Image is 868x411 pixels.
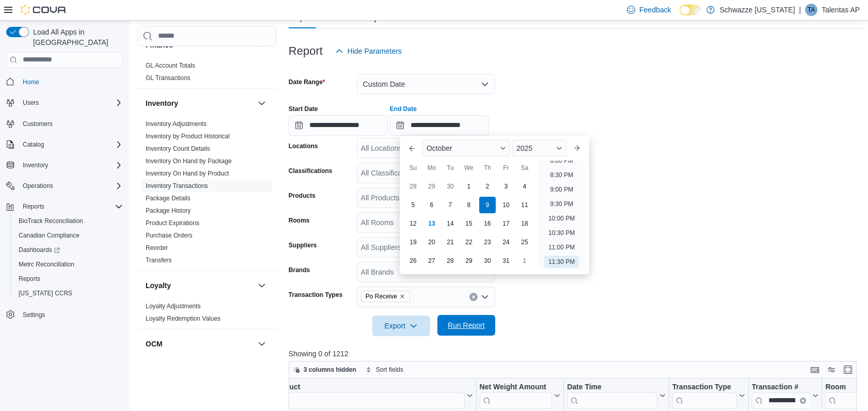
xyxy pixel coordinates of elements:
[19,309,49,321] a: Settings
[19,138,48,151] button: Catalog
[289,349,863,359] p: Showing 0 of 1212
[516,160,533,176] div: Sa
[357,74,495,94] button: Custom Date
[479,382,552,408] div: Net Weight Amount
[137,118,276,271] div: Inventory
[10,272,127,286] button: Reports
[289,78,325,86] label: Date Range
[404,140,420,156] button: Previous Month
[19,200,123,213] span: Reports
[10,286,127,301] button: [US_STATE] CCRS
[2,116,127,131] button: Customers
[366,291,397,302] span: Po Receive
[569,140,585,156] button: Next month
[289,142,318,150] label: Locations
[21,5,67,15] img: Cova
[800,397,806,403] button: Clear input
[752,382,819,408] button: Transaction #Clear input
[546,198,577,210] li: 9:30 PM
[146,339,254,349] button: OCM
[10,243,127,257] a: Dashboards
[289,115,388,136] input: Press the down key to open a popover containing a calendar.
[137,59,276,88] div: Finance
[19,180,57,192] button: Operations
[479,382,560,408] button: Net Weight Amount
[19,138,123,151] span: Catalog
[512,140,566,156] div: Button. Open the year selector. 2025 is currently selected.
[14,287,76,299] a: [US_STATE] CCRS
[372,315,430,336] button: Export
[842,363,854,376] button: Enter fullscreen
[544,227,579,239] li: 10:30 PM
[567,382,657,392] div: Date Time
[146,62,195,69] a: GL Account Totals
[404,177,534,270] div: October, 2025
[14,229,123,242] span: Canadian Compliance
[479,197,496,213] div: day-9
[361,291,410,302] span: Po Receive
[19,231,80,240] span: Canadian Compliance
[461,197,477,213] div: day-8
[442,252,459,269] div: day-28
[399,293,405,299] button: Remove Po Receive from selection in this group
[405,252,421,269] div: day-26
[19,97,43,109] button: Users
[146,219,199,227] span: Product Expirations
[672,382,736,392] div: Transaction Type
[146,195,191,202] a: Package Details
[805,4,817,16] div: Talentas AP
[23,161,48,169] span: Inventory
[516,144,532,152] span: 2025
[146,314,220,323] span: Loyalty Redemption Values
[331,41,406,61] button: Hide Parameters
[567,382,657,408] div: Date Time
[479,382,552,392] div: Net Weight Amount
[2,307,127,322] button: Settings
[146,169,229,178] span: Inventory On Hand by Product
[146,74,191,82] span: GL Transactions
[289,241,317,249] label: Suppliers
[822,4,860,16] p: Talentas AP
[479,234,496,250] div: day-23
[289,105,318,113] label: Start Date
[14,258,78,271] a: Metrc Reconciliation
[808,4,815,16] span: TA
[146,280,254,291] button: Loyalty
[146,120,207,128] span: Inventory Adjustments
[146,231,193,240] span: Purchase Orders
[809,363,821,376] button: Keyboard shortcuts
[405,178,421,195] div: day-28
[498,178,514,195] div: day-3
[405,160,421,176] div: Su
[19,260,74,268] span: Metrc Reconciliation
[23,78,39,86] span: Home
[461,178,477,195] div: day-1
[2,158,127,172] button: Inventory
[146,145,210,152] a: Inventory Count Details
[289,291,342,299] label: Transaction Types
[146,207,191,215] span: Package History
[146,132,230,140] span: Inventory by Product Historical
[461,252,477,269] div: day-29
[23,99,39,107] span: Users
[544,241,579,254] li: 11:00 PM
[361,363,407,376] button: Sort fields
[442,234,459,250] div: day-21
[146,280,171,291] h3: Loyalty
[137,300,276,329] div: Loyalty
[19,246,60,254] span: Dashboards
[469,293,478,301] button: Clear input
[479,178,496,195] div: day-2
[23,140,44,149] span: Catalog
[256,39,268,51] button: Finance
[390,105,417,113] label: End Date
[146,170,229,177] a: Inventory On Hand by Product
[498,252,514,269] div: day-31
[19,118,57,130] a: Customers
[498,234,514,250] div: day-24
[422,140,510,156] div: Button. Open the month selector. October is currently selected.
[14,244,64,256] a: Dashboards
[23,311,45,319] span: Settings
[2,96,127,110] button: Users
